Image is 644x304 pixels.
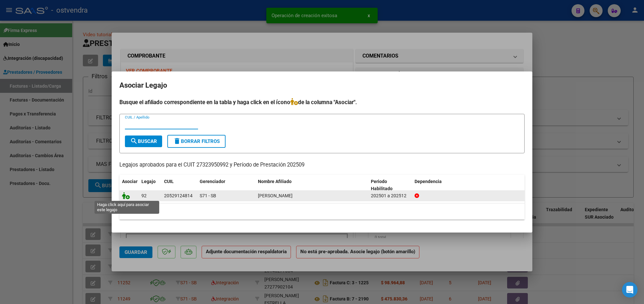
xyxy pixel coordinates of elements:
[139,175,161,196] datatable-header-cell: Legajo
[161,175,197,196] datatable-header-cell: CUIL
[167,135,226,148] button: Borrar Filtros
[119,79,525,92] h2: Asociar Legajo
[164,192,193,200] div: 20529124814
[141,193,147,198] span: 92
[141,179,156,184] span: Legajo
[130,138,157,144] span: Buscar
[173,138,220,144] span: Borrar Filtros
[119,161,525,169] p: Legajos aprobados para el CUIT 27323950992 y Período de Prestación 202509
[412,175,525,196] datatable-header-cell: Dependencia
[119,203,525,220] div: 1 registros
[368,175,412,196] datatable-header-cell: Periodo Habilitado
[197,175,255,196] datatable-header-cell: Gerenciador
[164,179,174,184] span: CUIL
[371,192,409,200] div: 202501 a 202512
[415,179,442,184] span: Dependencia
[255,175,368,196] datatable-header-cell: Nombre Afiliado
[622,282,638,298] div: Open Intercom Messenger
[130,137,138,145] mat-icon: search
[200,179,225,184] span: Gerenciador
[258,193,293,198] span: CASTAÑEDA IGNACIO UZIEL
[119,98,525,106] h4: Busque el afiliado correspondiente en la tabla y haga click en el ícono de la columna "Asociar".
[371,179,393,191] span: Periodo Habilitado
[258,179,292,184] span: Nombre Afiliado
[122,179,138,184] span: Asociar
[200,193,216,198] span: S71 - SB
[119,175,139,196] datatable-header-cell: Asociar
[125,136,162,147] button: Buscar
[173,137,181,145] mat-icon: delete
